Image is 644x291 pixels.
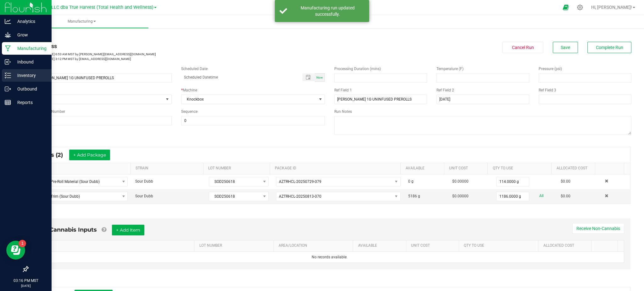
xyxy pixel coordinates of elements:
[358,243,404,248] a: AVAILABLESortable
[11,18,49,25] p: Analytics
[181,67,208,71] span: Scheduled Date
[28,52,325,57] p: [DATE] 6:53 AM MST by [PERSON_NAME][EMAIL_ADDRESS][DOMAIN_NAME]
[209,177,261,186] span: SOD250618
[11,45,49,52] p: Manufacturing
[5,99,11,106] inline-svg: Reports
[3,278,49,283] p: 03:16 PM MST
[28,42,325,50] div: In Progress
[512,45,534,50] span: Cancel Run
[112,225,144,235] button: + Add Item
[69,150,110,160] button: + Add Package
[279,179,321,184] span: AZTRHCL-20250729-079
[334,88,352,92] span: Ref Field 1
[452,194,469,198] span: $0.00000
[418,194,420,198] span: g
[406,166,442,171] a: AVAILABLESortable
[600,166,622,171] a: Sortable
[408,194,417,198] span: 5186
[334,67,381,71] span: Processing Duration (mins)
[40,243,192,248] a: ITEMSortable
[276,177,401,186] span: NO DATA FOUND
[34,166,128,171] a: ITEMSortable
[596,243,615,248] a: Sortable
[209,192,261,201] span: SOD250618
[5,45,11,52] inline-svg: Manufacturing
[11,85,49,93] p: Outbound
[199,243,271,248] a: LOT NUMBERSortable
[35,252,624,263] td: No records available.
[5,59,11,65] inline-svg: Inbound
[539,192,544,200] a: All
[18,5,153,10] span: DXR FINANCE 4 LLC dba True Harvest (Total Health and Wellness)
[15,19,148,24] span: Manufacturing
[561,194,570,198] span: $0.00
[587,42,631,53] button: Complete Run
[559,1,573,14] span: Open Ecommerce Menu
[539,88,556,92] span: Ref Field 3
[561,45,570,50] span: Save
[291,5,364,17] div: Manufacturing run updated successfully.
[135,179,153,184] span: Sour Dubb
[275,166,398,171] a: PACKAGE IDSortable
[183,88,197,92] span: Machine
[334,109,352,114] span: Run Notes
[5,18,11,25] inline-svg: Analytics
[553,42,578,53] button: Save
[279,243,351,248] a: AREA/LOCATIONSortable
[557,166,593,171] a: Allocated CostSortable
[316,76,323,79] span: Now
[543,243,589,248] a: Allocated CostSortable
[411,243,457,248] a: Unit CostSortable
[3,283,49,288] p: [DATE]
[19,240,26,247] iframe: Resource center unread badge
[33,192,128,201] span: NO DATA FOUND
[33,177,128,186] span: NO DATA FOUND
[181,95,317,104] span: Knockbox
[5,86,11,92] inline-svg: Outbound
[572,223,624,234] button: Receive Non-Cannabis
[502,42,543,53] button: Cancel Run
[408,179,410,184] span: 0
[452,179,469,184] span: $0.00000
[303,73,315,81] span: Toggle popup
[11,99,49,106] p: Reports
[576,4,584,10] div: Manage settings
[6,241,25,260] iframe: Resource center
[539,67,562,71] span: Pressure (psi)
[33,177,119,186] span: BULK - Pre-Roll Material (Sour Dubb)
[436,88,454,92] span: Ref Field 2
[11,72,49,79] p: Inventory
[411,179,414,184] span: g
[181,73,296,81] input: Scheduled Datetime
[596,45,623,50] span: Complete Run
[35,226,97,233] span: Non-Cannabis Inputs
[28,57,325,61] p: [DATE] 3:12 PM MST by [EMAIL_ADDRESS][DOMAIN_NAME]
[493,166,549,171] a: QTY TO USESortable
[279,194,321,199] span: AZTRHCL-20250813-070
[591,5,632,10] span: Hi, [PERSON_NAME]!
[181,109,197,114] span: Sequence
[102,226,106,233] a: Add Non-Cannabis items that were also consumed in the run (e.g. gloves and packaging); Also add N...
[561,179,570,184] span: $0.00
[11,31,49,39] p: Grow
[464,243,536,248] a: QTY TO USESortable
[136,166,201,171] a: STRAINSortable
[5,32,11,38] inline-svg: Grow
[449,166,485,171] a: Unit CostSortable
[5,72,11,79] inline-svg: Inventory
[11,58,49,66] p: Inbound
[436,67,464,71] span: Temperature (F)
[28,95,164,104] span: None
[208,166,268,171] a: LOT NUMBERSortable
[15,15,148,28] a: Manufacturing
[33,192,119,201] span: BULK - Trim (Sour Dubb)
[35,151,69,158] span: Inputs (2)
[135,194,153,198] span: Sour Dubb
